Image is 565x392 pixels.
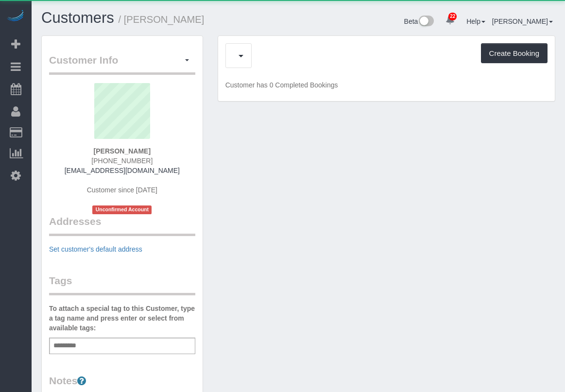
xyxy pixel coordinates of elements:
[404,17,434,25] a: Beta
[91,157,153,165] span: [PHONE_NUMBER]
[94,147,151,155] strong: [PERSON_NAME]
[481,43,548,64] button: Create Booking
[492,17,553,25] a: [PERSON_NAME]
[92,205,152,214] span: Unconfirmed Account
[448,13,457,20] span: 22
[49,53,195,75] legend: Customer Info
[225,80,548,90] p: Customer has 0 Completed Bookings
[441,10,460,31] a: 22
[49,245,142,253] a: Set customer's default address
[41,9,114,26] a: Customers
[87,186,157,194] span: Customer since [DATE]
[49,273,195,295] legend: Tags
[466,17,485,25] a: Help
[49,304,195,333] label: To attach a special tag to this Customer, type a tag name and press enter or select from availabl...
[6,10,25,23] img: Automaid Logo
[119,14,205,25] small: / [PERSON_NAME]
[65,167,180,174] a: [EMAIL_ADDRESS][DOMAIN_NAME]
[418,16,434,28] img: New interface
